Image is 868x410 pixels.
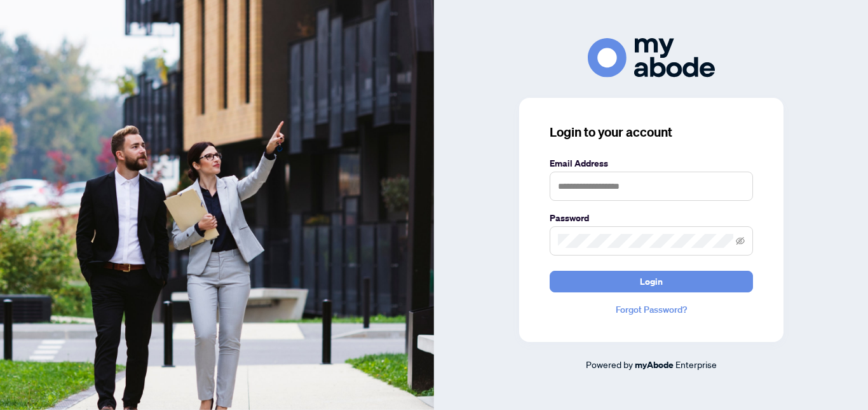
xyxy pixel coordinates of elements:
a: myAbode [635,358,674,372]
span: Powered by [586,359,633,370]
img: ma-logo [588,38,715,77]
span: Login [640,271,663,292]
label: Email Address [550,156,753,170]
label: Password [550,211,753,225]
span: eye-invisible [736,236,745,245]
a: Forgot Password? [550,303,753,317]
button: Login [550,271,753,292]
h3: Login to your account [550,123,753,141]
span: Enterprise [675,359,717,370]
